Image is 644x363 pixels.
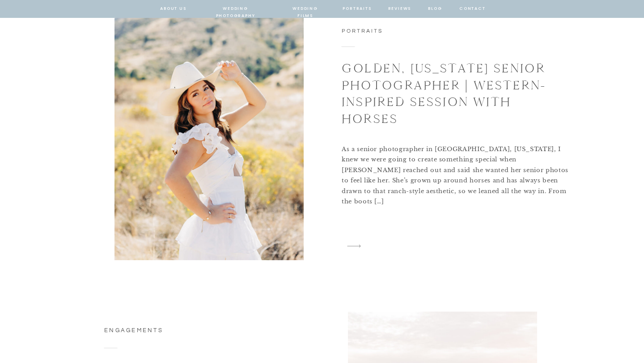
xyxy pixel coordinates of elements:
[342,60,546,127] a: Golden, [US_STATE] Senior Photographer | Western-Inspired Session with Horses
[343,5,372,13] a: portraits
[427,5,443,13] a: blog
[342,144,572,207] p: As a senior photographer in [GEOGRAPHIC_DATA], [US_STATE], I knew we were going to create somethi...
[342,28,383,34] a: Portraits
[459,5,484,13] a: contact
[160,5,186,13] a: about us
[284,5,326,13] a: wedding films
[203,5,268,13] a: wedding photography
[104,327,163,333] a: Engagements
[342,240,366,253] a: Golden, Colorado Senior Photographer | Western-Inspired Session with Horses
[114,13,304,260] img: A woman in a white dress and cowboy hat stands in a sunny, dry field with yellow wildflowers and ...
[388,5,411,13] a: reviews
